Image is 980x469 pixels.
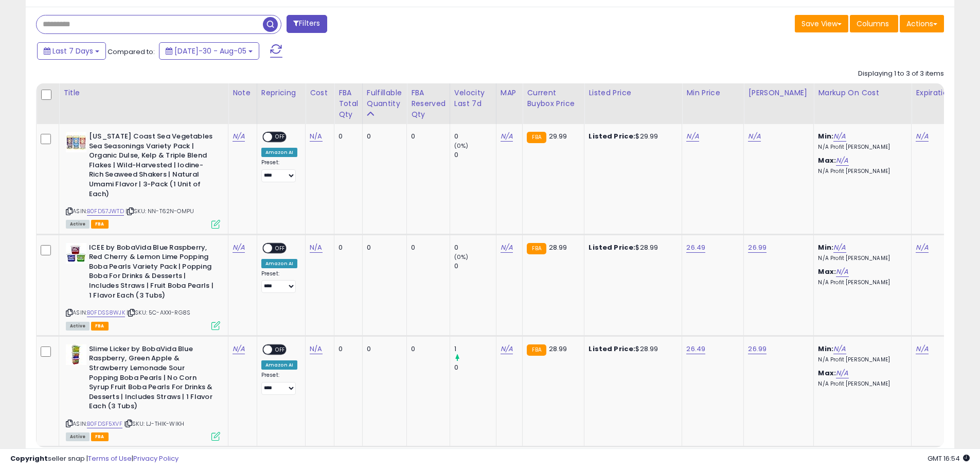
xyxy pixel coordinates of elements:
[124,420,184,428] span: | SKU: LJ-THIK-WIKH
[411,132,442,141] div: 0
[261,372,297,395] div: Preset:
[411,344,442,354] div: 0
[818,279,903,286] p: N/A Profit [PERSON_NAME]
[549,131,567,141] span: 29.99
[89,132,214,201] b: [US_STATE] Coast Sea Vegetables Sea Seasonings Variety Pack | Organic Dulse, Kelp & Triple Blend ...
[338,132,354,141] div: 0
[527,132,546,143] small: FBA
[367,243,399,252] div: 0
[454,243,496,252] div: 0
[589,132,674,141] div: $29.99
[527,88,580,109] div: Current Buybox Price
[818,144,903,151] p: N/A Profit [PERSON_NAME]
[66,132,220,228] div: ASIN:
[63,88,224,98] div: Title
[686,344,705,354] a: 26.49
[261,88,301,98] div: Repricing
[233,88,253,98] div: Note
[66,243,86,264] img: 41VEQmMjczL._SL40_.jpg
[261,270,297,293] div: Preset:
[338,88,358,120] div: FBA Total Qty
[126,207,194,215] span: | SKU: NN-T62N-OMPU
[916,88,975,98] div: Expiration Date
[818,255,903,262] p: N/A Profit [PERSON_NAME]
[261,259,297,268] div: Amazon AI
[686,88,739,98] div: Min Price
[272,345,289,354] span: OFF
[91,322,109,331] span: FBA
[310,88,330,98] div: Cost
[108,47,155,57] span: Compared to:
[91,220,109,229] span: FBA
[87,308,125,317] a: B0FDSS8WJK
[66,220,90,229] span: All listings currently available for purchase on Amazon
[454,253,469,261] small: (0%)
[287,15,327,33] button: Filters
[833,131,846,142] a: N/A
[10,454,179,464] div: seller snap | |
[818,267,836,276] b: Max:
[272,133,289,142] span: OFF
[310,242,322,253] a: N/A
[589,243,674,252] div: $28.99
[66,344,220,440] div: ASIN:
[912,83,979,124] th: CSV column name: cust_attr_2_Expiration Date
[527,344,546,356] small: FBA
[916,344,928,354] a: N/A
[454,150,496,160] div: 0
[261,360,297,370] div: Amazon AI
[748,131,760,142] a: N/A
[900,15,944,32] button: Actions
[87,420,122,428] a: B0FDSF5XVF
[916,131,928,142] a: N/A
[159,42,259,60] button: [DATE]-30 - Aug-05
[233,242,245,253] a: N/A
[549,344,567,354] span: 28.99
[272,244,289,252] span: OFF
[37,42,106,60] button: Last 7 Days
[814,83,912,124] th: The percentage added to the cost of goods (COGS) that forms the calculator for Min & Max prices.
[261,148,297,157] div: Amazon AI
[10,454,48,463] strong: Copyright
[836,155,848,166] a: N/A
[52,46,93,56] span: Last 7 Days
[818,368,836,378] b: Max:
[857,19,889,29] span: Columns
[367,88,402,109] div: Fulfillable Quantity
[501,131,513,142] a: N/A
[367,344,399,354] div: 0
[818,168,903,175] p: N/A Profit [PERSON_NAME]
[818,380,903,388] p: N/A Profit [PERSON_NAME]
[454,344,496,354] div: 1
[836,267,848,277] a: N/A
[89,243,214,303] b: ICEE by BobaVida Blue Raspberry, Red Cherry & Lemon Lime Popping Boba Pearls Variety Pack | Poppi...
[748,344,767,354] a: 26.99
[527,243,546,254] small: FBA
[174,46,246,56] span: [DATE]-30 - Aug-05
[589,242,635,252] b: Listed Price:
[686,131,699,142] a: N/A
[338,243,354,252] div: 0
[818,88,907,98] div: Markup on Cost
[818,356,903,363] p: N/A Profit [PERSON_NAME]
[589,344,635,354] b: Listed Price:
[66,243,220,329] div: ASIN:
[833,242,846,253] a: N/A
[454,132,496,141] div: 0
[818,131,833,141] b: Min:
[818,344,833,354] b: Min:
[549,242,567,252] span: 28.99
[91,432,109,441] span: FBA
[454,88,492,109] div: Velocity Last 7d
[858,69,944,79] div: Displaying 1 to 3 of 3 items
[261,159,297,182] div: Preset:
[411,243,442,252] div: 0
[916,242,928,253] a: N/A
[501,242,513,253] a: N/A
[66,432,90,441] span: All listings currently available for purchase on Amazon
[501,88,518,98] div: MAP
[589,344,674,354] div: $28.99
[850,15,898,32] button: Columns
[748,88,809,98] div: [PERSON_NAME]
[66,344,86,365] img: 41d-2oWn1jL._SL40_.jpg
